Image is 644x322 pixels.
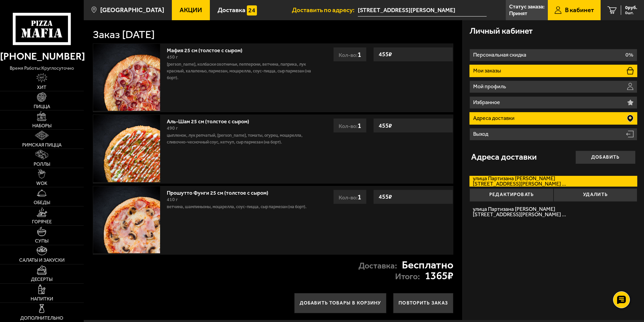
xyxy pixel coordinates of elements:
div: Кол-во: [333,118,367,133]
p: [PERSON_NAME], колбаски охотничьи, пепперони, ветчина, паприка, лук красный, халапеньо, пармезан,... [167,61,314,81]
span: Наборы [32,124,51,128]
span: [STREET_ADDRESS][PERSON_NAME] 60 [473,181,567,187]
p: Статус заказа: [509,4,544,9]
span: Акции [180,7,202,13]
p: Мои заказы [473,68,503,73]
h3: Личный кабинет [469,27,533,35]
span: Напитки [31,297,53,301]
p: Адреса доставки [473,116,516,121]
span: 410 г [167,197,178,202]
span: 1 [357,50,361,59]
p: Доставка: [358,262,397,270]
label: улица Партизана [PERSON_NAME] [469,176,637,187]
p: Выход [473,131,490,137]
button: Добавить товары в корзину [294,293,387,313]
p: цыпленок, лук репчатый, [PERSON_NAME], томаты, огурец, моцарелла, сливочно-чесночный соус, кетчуп... [167,132,314,146]
span: Хит [37,85,46,90]
span: В кабинет [565,7,594,13]
label: улица Партизана [PERSON_NAME] [469,206,637,217]
button: Редактировать [469,188,553,202]
button: Удалить [554,188,637,202]
p: Избранное [473,100,502,105]
span: [STREET_ADDRESS][PERSON_NAME] 60 [473,212,567,217]
p: 0% [626,52,633,58]
span: Десерты [31,277,52,282]
button: Добавить [575,151,636,164]
span: WOK [36,181,47,186]
p: Итого: [395,272,420,281]
span: Салаты и закуски [19,258,65,263]
span: Доставка [218,7,245,13]
p: Принят [509,11,527,16]
span: 0 руб. [625,5,637,10]
span: 490 г [167,125,178,131]
strong: Бесплатно [402,260,453,270]
strong: 455 ₽ [377,119,394,132]
h1: Заказ [DATE] [93,29,155,40]
span: [GEOGRAPHIC_DATA] [100,7,164,13]
strong: 455 ₽ [377,190,394,203]
span: 1 [357,121,361,130]
a: Мафия 25 см (толстое с сыром) [167,45,249,54]
span: Горячее [32,220,52,224]
span: 1 [357,193,361,201]
a: Прошутто Фунги 25 см (толстое с сыром) [167,188,275,196]
img: 15daf4d41897b9f0e9f617042186c801.svg [247,5,257,15]
input: Ваш адрес доставки [358,4,487,17]
div: Кол-во: [333,190,367,204]
h3: Адреса доставки [471,153,537,161]
span: Пицца [34,104,50,109]
p: Персональная скидка [473,52,528,58]
p: Мой профиль [473,84,508,89]
span: Роллы [34,162,50,167]
span: улица Партизана Германа, 33 [358,4,487,17]
strong: 1365 ₽ [425,270,453,281]
span: Дополнительно [20,316,63,321]
span: Обеды [34,200,50,205]
span: 450 г [167,54,178,60]
a: Аль-Шам 25 см (толстое с сыром) [167,116,256,125]
span: Доставить по адресу: [292,7,358,13]
button: Повторить заказ [393,293,453,313]
div: Кол-во: [333,47,367,62]
span: Супы [35,239,48,244]
span: Римская пицца [22,143,62,148]
span: 0 шт. [625,11,637,15]
p: ветчина, шампиньоны, моцарелла, соус-пицца, сыр пармезан (на борт). [167,203,314,210]
strong: 455 ₽ [377,48,394,61]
